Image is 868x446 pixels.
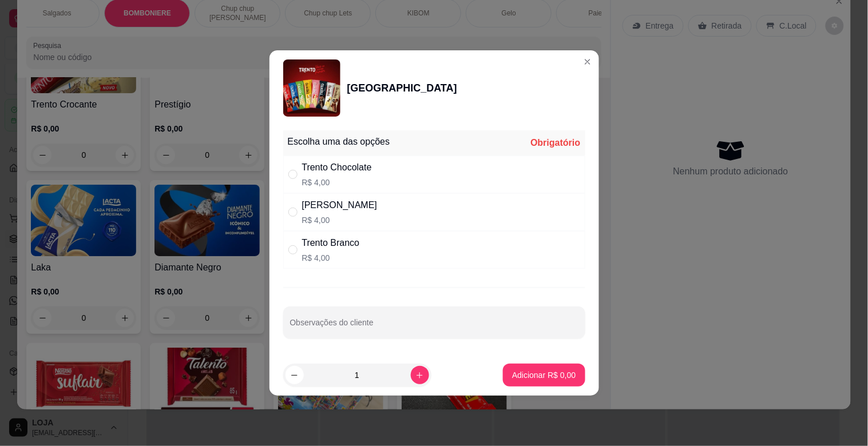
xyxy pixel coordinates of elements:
button: increase-product-quantity [411,366,429,384]
p: R$ 4,00 [302,177,372,188]
button: Adicionar R$ 0,00 [503,364,585,387]
p: R$ 4,00 [302,252,360,264]
p: Adicionar R$ 0,00 [512,369,576,381]
img: product-image [283,59,340,117]
button: decrease-product-quantity [286,366,304,384]
p: R$ 4,00 [302,214,378,226]
div: Trento Chocolate [302,161,372,174]
div: [PERSON_NAME] [302,198,378,212]
div: Escolha uma das opções [288,135,390,149]
div: Trento Branco [302,236,360,250]
div: Obrigatório [530,136,580,150]
div: [GEOGRAPHIC_DATA] [347,80,457,96]
input: Observações do cliente [290,321,578,333]
button: Close [578,53,597,71]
